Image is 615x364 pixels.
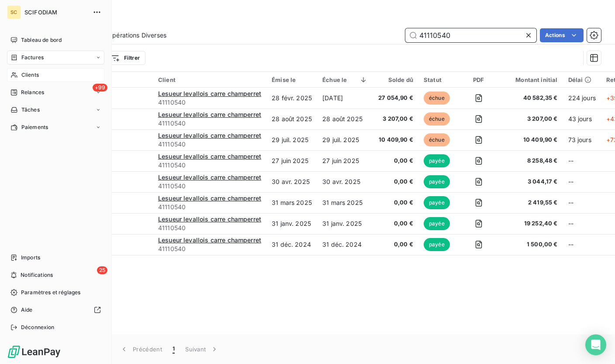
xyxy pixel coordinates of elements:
span: Opérations Diverses [107,31,166,40]
span: 0,00 € [378,198,413,207]
span: Tableau de bord [21,36,62,44]
span: 41110540 [158,140,261,149]
button: Précédent [114,340,167,358]
span: échue [424,112,450,126]
td: -- [563,234,601,255]
td: 31 janv. 2025 [266,213,317,234]
td: 224 jours [563,88,601,109]
td: 31 déc. 2024 [317,234,373,255]
span: payée [424,238,450,251]
span: 41110540 [158,203,261,211]
span: payée [424,175,450,188]
td: -- [563,213,601,234]
td: 27 juin 2025 [317,150,373,171]
div: PDF [463,76,494,83]
td: -- [563,150,601,171]
span: Déconnexion [21,323,55,331]
span: Paiements [21,123,48,131]
span: Relances [21,88,44,96]
span: 41110540 [158,161,261,170]
span: Lesueur levallois carre champerret [158,132,261,139]
span: échue [424,133,450,146]
td: -- [563,171,601,192]
td: 31 mars 2025 [317,192,373,213]
span: Notifications [21,271,53,279]
td: 30 avr. 2025 [317,171,373,192]
span: Lesueur levallois carre champerret [158,90,261,97]
div: Émise le [272,76,312,83]
span: 0,00 € [378,156,413,165]
span: 27 054,90 € [378,94,413,102]
span: payée [424,154,450,167]
span: 41110540 [158,119,261,128]
td: 29 juil. 2025 [317,129,373,150]
span: 41110540 [158,182,261,191]
span: 1 500,00 € [505,240,557,249]
span: 19 252,40 € [505,219,557,228]
span: 3 207,00 € [378,115,413,123]
span: SCIFODIAM [24,9,87,16]
span: Factures [21,54,44,61]
span: 1 [173,345,175,354]
span: 40 582,35 € [505,94,557,102]
div: SC [7,5,21,19]
span: Paramètres et réglages [21,289,80,296]
span: Lesueur levallois carre champerret [158,236,261,244]
td: 43 jours [563,109,601,129]
img: Logo LeanPay [7,345,61,359]
span: Lesueur levallois carre champerret [158,215,261,223]
td: 29 juil. 2025 [266,129,317,150]
td: 27 juin 2025 [266,150,317,171]
span: Imports [21,254,40,262]
span: payée [424,196,450,209]
td: 30 avr. 2025 [266,171,317,192]
span: Lesueur levallois carre champerret [158,153,261,160]
button: 1 [167,340,180,358]
input: Rechercher [405,28,536,42]
td: [DATE] [317,88,373,109]
span: 3 044,17 € [505,177,557,186]
span: payée [424,217,450,230]
span: Tâches [21,106,40,114]
td: 28 août 2025 [317,109,373,129]
button: Actions [540,28,584,42]
span: 8 258,48 € [505,156,557,165]
span: Aide [21,306,33,314]
td: 31 janv. 2025 [317,213,373,234]
div: Statut [424,76,452,83]
span: 10 409,90 € [505,136,557,144]
span: 2 419,55 € [505,198,557,207]
span: Lesueur levallois carre champerret [158,111,261,118]
div: Open Intercom Messenger [585,334,606,355]
div: Client [158,76,261,83]
div: Délai [568,76,596,83]
span: Clients [21,71,39,79]
span: Lesueur levallois carre champerret [158,173,261,181]
td: 28 août 2025 [266,109,317,129]
div: Échue le [322,76,368,83]
a: Aide [7,303,104,317]
div: Solde dû [378,76,413,83]
button: Filtrer [105,51,145,65]
span: 0,00 € [378,219,413,228]
td: -- [563,192,601,213]
span: 0,00 € [378,177,413,186]
td: 28 févr. 2025 [266,88,317,109]
span: 10 409,90 € [378,136,413,144]
td: 31 mars 2025 [266,192,317,213]
button: Suivant [180,340,224,358]
span: 0,00 € [378,240,413,249]
span: 41110540 [158,245,261,253]
span: Lesueur levallois carre champerret [158,194,261,202]
span: 41110540 [158,224,261,232]
span: 3 207,00 € [505,115,557,123]
td: 73 jours [563,129,601,150]
span: +99 [93,84,107,92]
div: Montant initial [505,76,557,83]
span: échue [424,92,450,105]
span: 41110540 [158,98,261,107]
td: 31 déc. 2024 [266,234,317,255]
span: 25 [97,266,107,274]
